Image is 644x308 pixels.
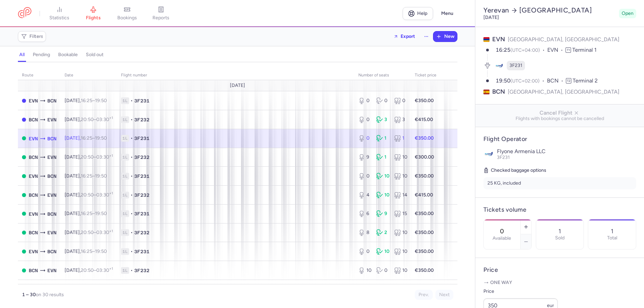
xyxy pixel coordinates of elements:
[415,211,434,216] strong: €350.00
[121,248,129,255] span: 1L
[152,15,169,21] span: reports
[134,248,149,255] span: 3F231
[47,116,56,123] span: EVN
[117,15,137,21] span: bookings
[95,248,107,254] time: 19:50
[19,52,25,58] h4: all
[110,6,144,21] a: bookings
[572,47,597,53] span: Terminal 1
[61,70,117,80] th: date
[130,173,133,180] span: •
[121,97,129,104] span: 1L
[65,117,113,122] span: [DATE],
[29,267,38,274] span: BCN
[130,229,133,236] span: •
[134,173,149,180] span: 3F231
[483,15,499,20] time: [DATE]
[481,116,639,121] span: Flights with bookings cannot be cancelled
[415,98,434,103] strong: €350.00
[121,116,129,123] span: 1L
[134,192,149,198] span: 3F232
[483,6,616,15] h2: Yerevan [GEOGRAPHIC_DATA]
[566,47,571,53] span: T1
[81,248,92,254] time: 16:25
[394,97,407,104] div: 0
[483,135,636,143] h4: Flight Operator
[47,135,56,142] span: BCN
[81,192,94,198] time: 20:50
[483,279,636,286] p: One way
[415,173,434,179] strong: €350.00
[81,211,107,216] span: –
[134,229,149,236] span: 3F232
[65,173,107,179] span: [DATE],
[358,248,371,255] div: 0
[95,98,107,103] time: 19:50
[81,248,107,254] span: –
[376,248,389,255] div: 10
[495,61,504,70] figure: 3F airline logo
[415,290,433,300] button: Prev.
[65,267,113,273] span: [DATE],
[508,88,619,96] span: [GEOGRAPHIC_DATA], [GEOGRAPHIC_DATA]
[376,173,389,180] div: 10
[508,36,619,43] span: [GEOGRAPHIC_DATA], [GEOGRAPHIC_DATA]
[130,135,133,142] span: •
[510,78,540,84] span: (UTC+02:00)
[47,172,56,180] span: BCN
[134,135,149,142] span: 3F231
[230,83,245,88] span: [DATE]
[65,211,107,216] span: [DATE],
[415,267,434,273] strong: €350.00
[394,248,407,255] div: 10
[29,116,38,123] span: BCN
[47,210,56,218] span: BCN
[96,154,113,160] time: 03:30
[47,153,56,161] span: EVN
[81,267,113,273] span: –
[81,154,113,160] span: –
[81,267,94,273] time: 20:50
[81,173,92,179] time: 16:25
[401,34,415,39] span: Export
[134,267,149,274] span: 3F232
[496,47,510,53] time: 16:25
[65,98,107,103] span: [DATE],
[18,7,31,20] a: CitizenPlane red outlined logo
[95,135,107,141] time: 19:50
[415,117,433,122] strong: €415.00
[358,210,371,217] div: 6
[134,210,149,217] span: 3F231
[121,192,129,198] span: 1L
[130,154,133,161] span: •
[29,191,38,199] span: BCN
[130,116,133,123] span: •
[47,191,56,199] span: EVN
[109,229,113,233] sup: +1
[358,173,371,180] div: 0
[403,7,433,20] a: Help
[483,266,636,274] h4: Price
[109,191,113,195] sup: +1
[547,77,566,85] span: BCN
[65,248,107,254] span: [DATE],
[81,211,92,216] time: 16:25
[81,230,113,235] span: –
[607,235,617,241] p: Total
[47,97,56,104] span: BCN
[415,248,434,254] strong: €350.00
[130,210,133,217] span: •
[81,98,107,103] span: –
[376,267,389,274] div: 0
[18,70,61,80] th: route
[358,192,371,198] div: 4
[144,6,178,21] a: reports
[36,292,64,298] span: on 30 results
[96,230,113,235] time: 03:30
[394,135,407,142] div: 1
[96,117,113,122] time: 03:30
[622,10,634,17] span: Open
[29,248,38,255] span: EVN
[376,154,389,161] div: 1
[29,97,38,104] span: EVN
